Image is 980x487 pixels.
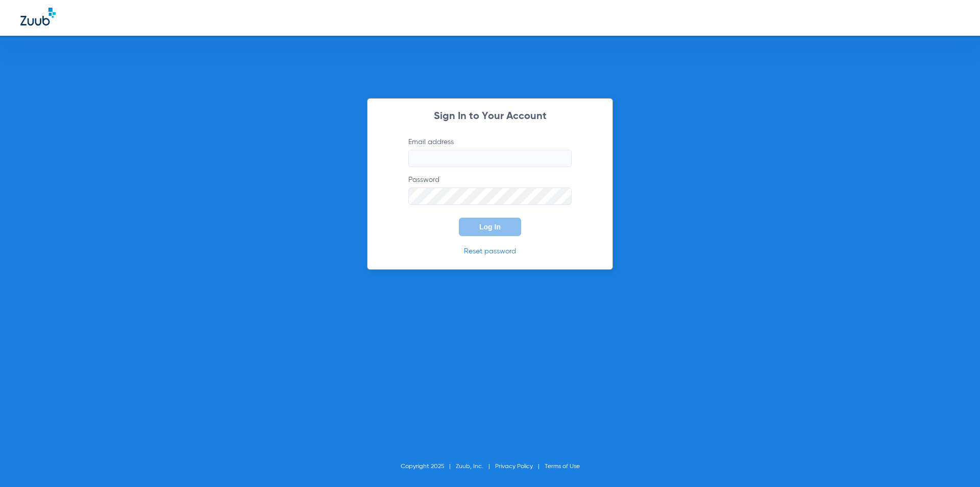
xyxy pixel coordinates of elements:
[408,175,572,205] label: Password
[459,218,521,236] button: Log In
[393,111,587,122] h2: Sign In to Your Account
[20,8,56,26] img: Zuub Logo
[401,461,456,472] li: Copyright 2025
[545,463,580,470] a: Terms of Use
[929,438,980,487] iframe: Chat Widget
[456,461,495,472] li: Zuub, Inc.
[479,223,501,231] span: Log In
[408,188,572,205] input: Password
[408,150,572,167] input: Email address
[464,248,516,255] a: Reset password
[495,463,533,470] a: Privacy Policy
[408,137,572,167] label: Email address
